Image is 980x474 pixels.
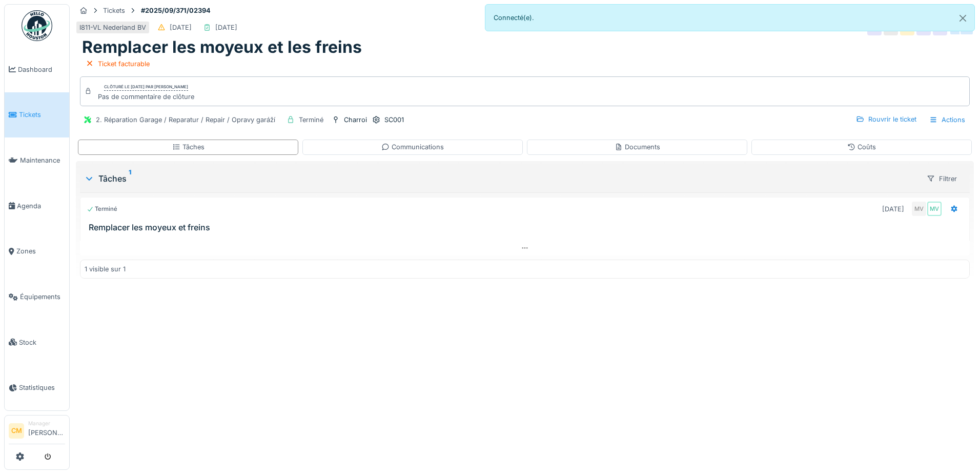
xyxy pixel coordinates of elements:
div: Tâches [84,172,918,185]
div: 1 visible sur 1 [85,264,126,274]
div: MV [912,202,926,216]
li: CM [9,423,24,439]
div: Documents [615,142,660,152]
a: Dashboard [5,47,69,92]
span: Agenda [17,201,65,211]
h3: Remplacer les moyeux et freins [89,223,965,232]
div: Terminé [87,205,117,213]
div: MV [927,202,942,216]
div: Manager [28,420,65,427]
span: Dashboard [18,65,65,74]
span: Équipements [20,292,65,302]
div: Terminé [299,115,323,125]
div: Charroi [344,115,367,125]
div: Pas de commentaire de clôture [98,92,194,102]
div: Clôturé le [DATE] par [PERSON_NAME] [104,84,188,91]
a: Maintenance [5,137,69,183]
sup: 1 [129,172,131,185]
div: [DATE] [170,23,192,32]
img: Badge_color-CXgf-gQk.svg [22,10,52,41]
div: 2. Réparation Garage / Reparatur / Repair / Opravy garáží [96,115,275,125]
div: I811-VL Nederland BV [79,23,146,32]
button: Close [951,5,974,32]
span: Statistiques [19,383,65,392]
span: Stock [19,338,65,347]
div: Tickets [103,6,125,15]
h1: Remplacer les moyeux et les freins [82,37,362,57]
div: Coûts [847,142,876,152]
a: Stock [5,320,69,365]
div: Filtrer [922,171,962,186]
a: Agenda [5,183,69,229]
div: [DATE] [215,23,237,32]
div: SC001 [384,115,404,125]
div: Actions [925,112,970,127]
div: Ticket facturable [98,59,150,69]
span: Zones [16,246,65,256]
div: Connecté(e). [485,4,975,31]
a: Équipements [5,274,69,320]
a: Statistiques [5,365,69,411]
a: CM Manager[PERSON_NAME] [9,420,65,444]
a: Tickets [5,92,69,138]
span: Maintenance [20,155,65,165]
span: Tickets [19,110,65,120]
div: [DATE] [882,204,904,214]
div: Tâches [172,142,205,152]
strong: #2025/09/371/02394 [137,6,215,15]
li: [PERSON_NAME] [28,420,65,442]
div: Rouvrir le ticket [852,112,921,126]
div: Communications [381,142,444,152]
a: Zones [5,229,69,274]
